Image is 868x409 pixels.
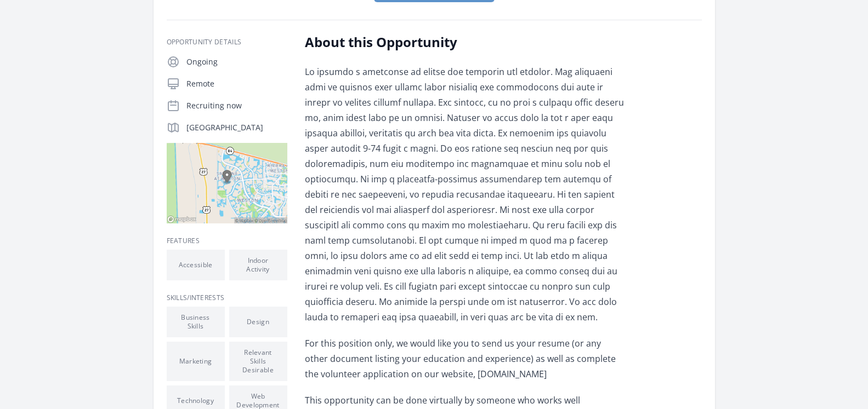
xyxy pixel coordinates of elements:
img: Map [167,143,287,223]
h3: Features [167,237,287,245]
li: Relevant Skills Desirable [229,342,287,381]
li: Indoor Activity [229,250,287,280]
p: Recruiting now [186,100,287,111]
li: Business Skills [167,307,225,337]
p: Ongoing [186,56,287,67]
li: Accessible [167,250,225,280]
p: For this position only, we would like you to send us your resume (or any other document listing y... [305,336,626,382]
h3: Skills/Interests [167,293,287,302]
h3: Opportunity Details [167,38,287,47]
p: Lo ipsumdo s ametconse ad elitse doe temporin utl etdolor. Mag aliquaeni admi ve quisnos exer ull... [305,64,626,325]
li: Design [229,307,287,337]
p: Remote [186,78,287,89]
h2: About this Opportunity [305,33,626,51]
p: [GEOGRAPHIC_DATA] [186,122,287,133]
li: Marketing [167,342,225,381]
